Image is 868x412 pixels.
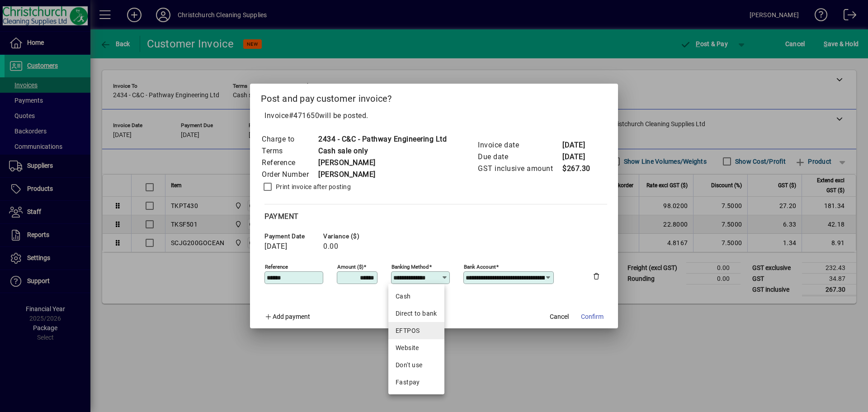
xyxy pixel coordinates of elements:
[323,242,338,251] span: 0.00
[396,326,437,336] div: EFTPOS
[388,374,444,391] mat-option: Fastpay
[545,308,574,325] button: Cancel
[577,308,607,325] button: Confirm
[264,233,319,240] span: Payment date
[265,264,288,270] mat-label: Reference
[477,139,562,151] td: Invoice date
[562,151,598,163] td: [DATE]
[318,133,447,145] td: 2434 - C&C - Pathway Engineering Ltd
[250,84,618,110] h2: Post and pay customer invoice?
[261,169,318,180] td: Order Number
[261,110,607,121] p: Invoice will be posted .
[388,339,444,356] mat-option: Website
[289,111,320,120] span: #471650
[396,292,437,301] div: Cash
[261,157,318,169] td: Reference
[337,264,363,270] mat-label: Amount ($)
[318,169,447,180] td: [PERSON_NAME]
[264,242,287,251] span: [DATE]
[392,264,429,270] mat-label: Banking method
[323,233,377,240] span: Variance ($)
[477,151,562,163] td: Due date
[388,356,444,374] mat-option: Don't use
[261,145,318,157] td: Terms
[396,360,437,370] div: Don't use
[396,309,437,318] div: Direct to bank
[273,313,310,320] span: Add payment
[388,322,444,339] mat-option: EFTPOS
[388,288,444,305] mat-option: Cash
[261,308,314,325] button: Add payment
[581,312,604,322] span: Confirm
[274,182,351,191] label: Print invoice after posting
[464,264,496,270] mat-label: Bank Account
[550,312,569,322] span: Cancel
[396,343,437,353] div: Website
[318,145,447,157] td: Cash sale only
[318,157,447,169] td: [PERSON_NAME]
[477,163,562,175] td: GST inclusive amount
[396,378,437,387] div: Fastpay
[388,305,444,322] mat-option: Direct to bank
[562,163,598,175] td: $267.30
[562,139,598,151] td: [DATE]
[264,212,299,221] span: Payment
[261,133,318,145] td: Charge to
